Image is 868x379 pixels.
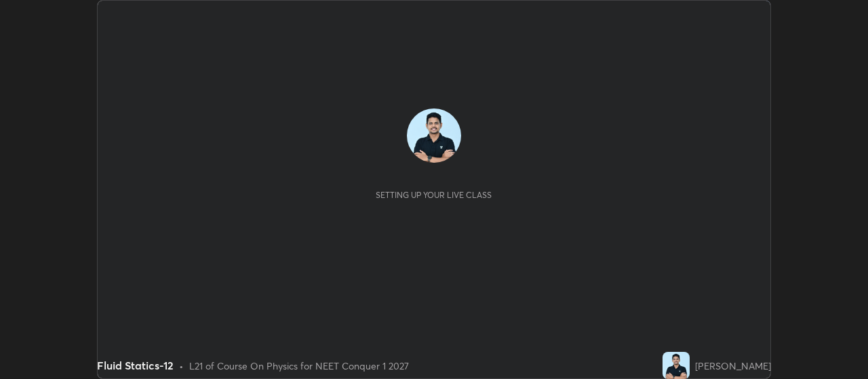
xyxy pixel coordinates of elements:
[97,357,174,374] div: Fluid Statics-12
[407,108,461,163] img: a8c2744b4dbf429fb825013d7c421360.jpg
[189,359,409,373] div: L21 of Course On Physics for NEET Conquer 1 2027
[179,359,184,373] div: •
[695,359,771,373] div: [PERSON_NAME]
[663,352,690,379] img: a8c2744b4dbf429fb825013d7c421360.jpg
[376,190,492,200] div: Setting up your live class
